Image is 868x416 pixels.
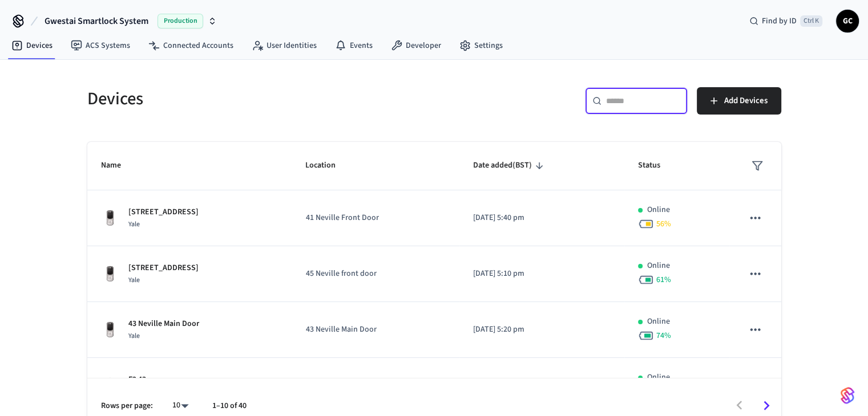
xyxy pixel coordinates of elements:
[740,11,831,31] div: Find by IDCtrl K
[305,268,446,280] p: 45 Neville front door
[473,157,547,174] span: Date added(BST)
[656,274,671,286] span: 61 %
[382,35,450,56] a: Developer
[243,35,326,56] a: User Identities
[62,35,139,56] a: ACS Systems
[841,386,854,405] img: SeamLogoGradient.69752ec5.svg
[762,15,797,27] span: Find by ID
[87,87,427,111] h5: Devices
[647,372,670,384] p: Online
[128,275,140,285] span: Yale
[139,35,243,56] a: Connected Accounts
[101,209,119,227] img: Yale Assure Touchscreen Wifi Smart Lock, Satin Nickel, Front
[697,87,781,115] button: Add Devices
[638,157,675,174] span: Status
[724,93,768,108] span: Add Devices
[128,262,199,274] p: [STREET_ADDRESS]
[473,324,611,336] p: [DATE] 5:20 pm
[473,268,611,280] p: [DATE] 5:10 pm
[656,330,671,341] span: 74 %
[647,260,670,272] p: Online
[212,400,247,412] p: 1–10 of 40
[647,316,670,328] p: Online
[101,377,119,395] img: Yale Assure Touchscreen Wifi Smart Lock, Satin Nickel, Front
[101,400,153,412] p: Rows per page:
[128,206,199,218] p: [STREET_ADDRESS]
[45,14,148,28] span: Gwestai Smartlock System
[101,321,119,339] img: Yale Assure Touchscreen Wifi Smart Lock, Satin Nickel, Front
[326,35,382,56] a: Events
[305,212,446,224] p: 41 Neville Front Door
[837,11,858,31] span: GC
[305,324,446,336] p: 43 Neville Main Door
[450,35,512,56] a: Settings
[836,10,859,32] button: GC
[305,157,350,174] span: Location
[128,331,140,341] span: Yale
[167,397,194,414] div: 10
[158,14,203,28] span: Production
[656,218,671,230] span: 56 %
[128,318,199,330] p: 43 Neville Main Door
[800,15,822,27] span: Ctrl K
[128,374,146,386] p: F2 43
[101,157,136,174] span: Name
[473,212,611,224] p: [DATE] 5:40 pm
[101,265,119,283] img: Yale Assure Touchscreen Wifi Smart Lock, Satin Nickel, Front
[2,35,62,56] a: Devices
[647,204,670,216] p: Online
[128,219,140,229] span: Yale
